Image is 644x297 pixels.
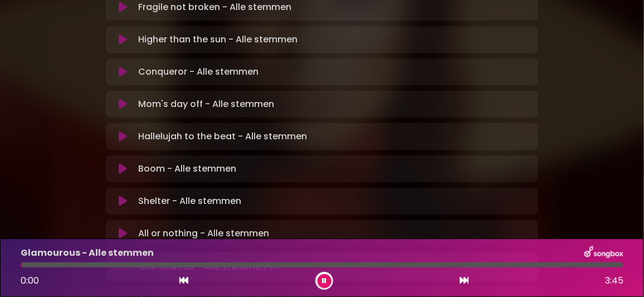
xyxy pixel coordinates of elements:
p: Shelter - Alle stemmen [138,194,241,208]
span: 3:45 [605,274,623,288]
img: songbox-logo-white.png [584,246,623,260]
span: 0:00 [21,274,39,287]
p: Glamourous - Alle stemmen [21,246,154,260]
p: Higher than the sun - Alle stemmen [138,33,297,46]
p: Mom's day off - Alle stemmen [138,98,274,111]
p: Boom - Alle stemmen [138,162,236,176]
p: Conqueror - Alle stemmen [138,65,258,79]
p: Hallelujah to the beat - Alle stemmen [138,130,307,143]
p: Fragile not broken - Alle stemmen [138,1,291,14]
p: All or nothing - Alle stemmen [138,227,269,240]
